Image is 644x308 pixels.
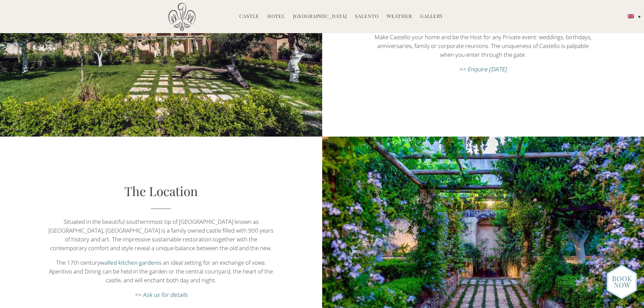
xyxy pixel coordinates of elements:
[459,65,507,73] a: >> Enquire [DATE]
[606,264,637,300] img: enquire_today_weddings_page.png
[420,13,443,21] a: Gallery
[135,291,187,299] a: >> Ask us for details
[387,13,412,21] a: Weather
[124,183,198,199] a: The Location
[606,264,637,300] img: new-booknow.png
[48,258,274,285] p: The 17th century is an ideal setting for an exchange of vows. Aperitivo and Dining can be held in...
[355,13,379,21] a: Salento
[293,13,347,21] a: [GEOGRAPHIC_DATA]
[628,14,634,18] img: English
[267,13,285,21] a: Hotel
[48,217,274,253] p: Situated in the beautiful southernmost tip of [GEOGRAPHIC_DATA] known as [GEOGRAPHIC_DATA], [GEOG...
[100,259,158,266] a: walled kitchen garden
[239,13,259,21] a: Castle
[168,3,195,31] img: Castello di Ugento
